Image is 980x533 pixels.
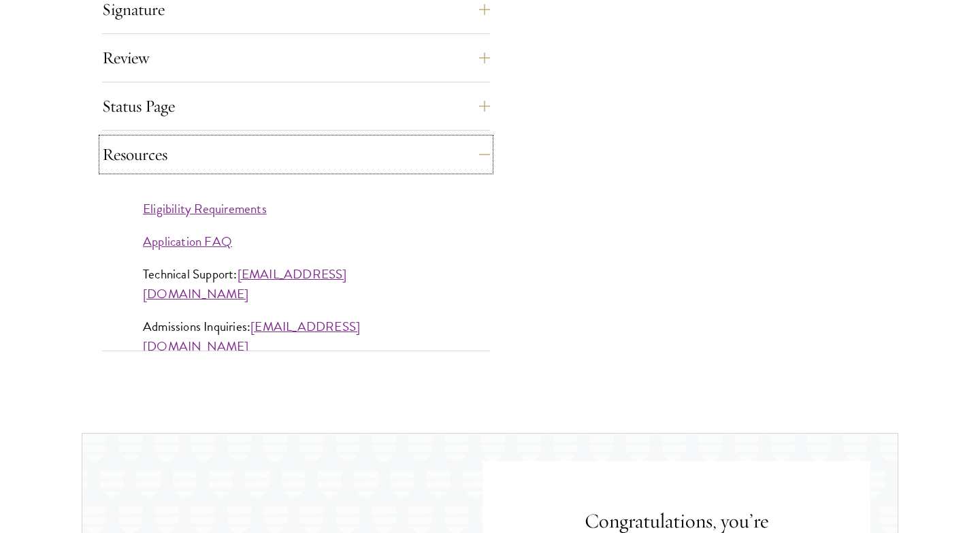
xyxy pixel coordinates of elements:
p: Technical Support: [143,264,449,304]
button: Resources [102,138,490,171]
p: Admissions Inquiries: [143,317,449,356]
a: Application FAQ [143,231,232,251]
a: [EMAIL_ADDRESS][DOMAIN_NAME] [143,264,347,304]
button: Status Page [102,90,490,123]
a: [EMAIL_ADDRESS][DOMAIN_NAME] [143,317,360,356]
button: Review [102,42,490,74]
a: Eligibility Requirements [143,199,267,219]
